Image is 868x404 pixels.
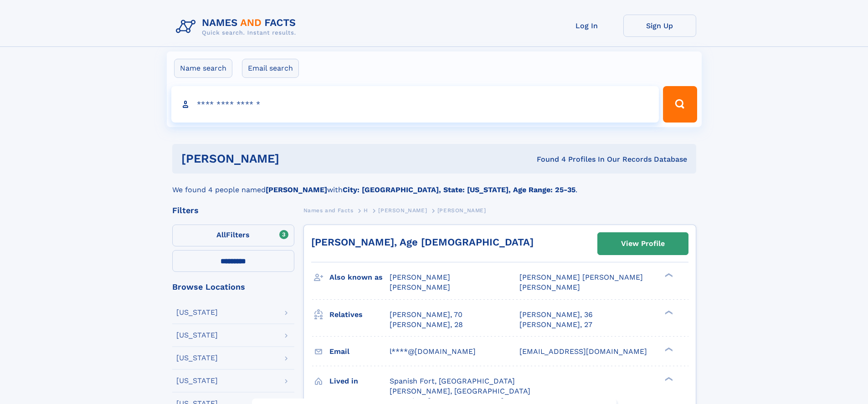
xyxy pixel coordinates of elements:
[172,283,294,291] div: Browse Locations
[623,15,696,37] a: Sign Up
[172,174,696,195] div: We found 4 people named with .
[437,207,486,214] span: [PERSON_NAME]
[172,15,303,39] img: Logo Names and Facts
[311,236,534,248] a: [PERSON_NAME], Age [DEMOGRAPHIC_DATA]
[378,207,427,214] span: [PERSON_NAME]
[176,354,218,362] div: [US_STATE]
[329,307,390,322] h3: Relatives
[663,309,673,315] div: ❯
[329,344,390,359] h3: Email
[598,233,688,255] a: View Profile
[329,373,390,389] h3: Lived in
[343,185,575,194] b: City: [GEOGRAPHIC_DATA], State: [US_STATE], Age Range: 25-35
[663,86,697,123] button: Search Button
[408,154,687,164] div: Found 4 Profiles In Our Records Database
[303,205,354,216] a: Names and Facts
[364,205,368,216] a: H
[172,225,294,246] label: Filters
[390,320,463,330] a: [PERSON_NAME], 28
[519,273,643,281] span: [PERSON_NAME] [PERSON_NAME]
[266,185,327,194] b: [PERSON_NAME]
[390,283,450,291] span: [PERSON_NAME]
[364,207,368,214] span: H
[172,206,294,215] div: Filters
[519,283,580,291] span: [PERSON_NAME]
[550,15,623,37] a: Log In
[390,377,515,385] span: Spanish Fort, [GEOGRAPHIC_DATA]
[176,309,218,316] div: [US_STATE]
[378,205,427,216] a: [PERSON_NAME]
[663,272,673,278] div: ❯
[181,153,408,164] h1: [PERSON_NAME]
[390,273,450,281] span: [PERSON_NAME]
[519,310,593,320] a: [PERSON_NAME], 36
[519,347,647,356] span: [EMAIL_ADDRESS][DOMAIN_NAME]
[621,233,665,254] div: View Profile
[216,230,226,239] span: All
[242,59,299,78] label: Email search
[390,310,462,320] a: [PERSON_NAME], 70
[176,377,218,384] div: [US_STATE]
[171,86,659,123] input: search input
[174,59,232,78] label: Name search
[176,332,218,339] div: [US_STATE]
[663,346,673,352] div: ❯
[519,320,592,330] a: [PERSON_NAME], 27
[663,376,673,382] div: ❯
[329,270,390,285] h3: Also known as
[390,387,530,395] span: [PERSON_NAME], [GEOGRAPHIC_DATA]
